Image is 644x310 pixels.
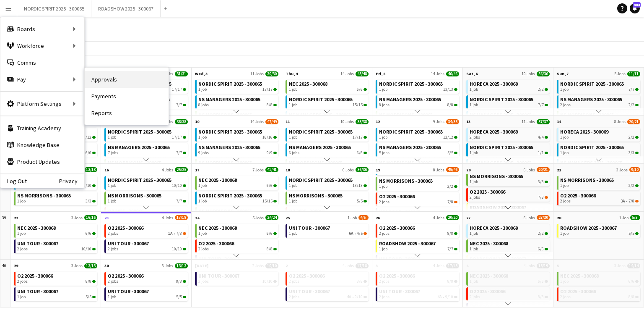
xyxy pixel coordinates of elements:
[273,88,277,91] span: 17/17
[376,71,385,76] span: Fri, 5
[356,71,369,76] span: 48/48
[198,176,277,188] a: NEC 2025 - 3000681 job6/6
[379,200,390,205] span: 2 jobs
[379,239,457,252] a: ROADSHOW 2025 - 3000671 job7/7
[85,88,169,105] a: Payments
[470,195,480,200] span: 2 jobs
[265,71,278,76] span: 30/30
[17,288,58,294] span: UNI TOUR - 300067
[379,144,441,150] span: NS MANAGERS 2025 - 300065
[560,96,622,102] span: NS MANAGERS 2025 - 300065
[198,96,260,102] span: NS MANAGERS 2025 - 300065
[0,153,84,170] a: Product Updates
[289,279,299,284] span: 2 jobs
[538,150,544,155] span: 1/1
[108,279,118,284] span: 2 jobs
[560,183,569,188] span: 1 job
[262,135,273,140] span: 16/16
[108,294,116,299] span: 1 job
[172,183,182,188] span: 10/10
[470,87,478,92] span: 1 job
[470,231,478,236] span: 1 job
[108,199,116,204] span: 1 job
[357,279,363,284] span: 8/8
[470,144,533,150] span: NORDIC SPIRIT 2025 - 300065
[379,279,390,284] span: 2 jobs
[198,225,237,231] span: NEC 2025 - 300068
[198,247,209,252] span: 2 jobs
[379,177,457,189] a: NS MORRISONS - 3000651 job2/2
[447,200,453,205] span: 7/8
[289,102,297,108] span: 1 job
[108,273,143,279] span: O2 2025 - 300066
[447,279,453,284] span: 8/8
[108,288,149,294] span: UNI TOUR - 300067
[198,128,277,140] a: NORDIC SPIRIT 2025 - 3000651 job16/16
[353,135,363,140] span: 17/17
[560,288,596,294] span: O2 2025 - 300066
[447,102,453,108] span: 8/8
[538,231,544,236] span: 2/2
[470,188,548,200] a: O2 2025 - 3000662 jobs7/8
[560,81,624,87] span: NORDIC SPIRIT 2025 - 300065
[470,143,548,155] a: NORDIC SPIRIT 2025 - 3000651 job1/1
[289,294,367,299] div: •
[267,183,273,188] span: 6/6
[108,240,149,247] span: UNI TOUR - 300067
[17,231,26,236] span: 1 job
[0,178,27,184] a: Log Out
[262,279,273,284] span: 10/10
[198,239,277,252] a: O2 2025 - 3000662 jobs8/8
[172,87,182,92] span: 17/17
[538,135,544,140] span: 4/4
[17,273,53,279] span: O2 2025 - 300066
[379,287,457,299] a: UNI TOUR - 3000672 jobs4A•9/10
[0,95,84,112] div: Platform Settings
[470,129,518,135] span: HORECA 2025 - 300069
[289,143,367,155] a: NS MANAGERS 2025 - 3000656 jobs6/6
[347,294,351,299] span: 4A
[379,240,436,247] span: ROADSHOW 2025 - 300067
[198,87,207,92] span: 1 job
[198,150,209,155] span: 9 jobs
[470,273,508,279] span: NEC 2025 - 300068
[545,88,548,91] span: 2/2
[91,0,161,17] button: ROADSHOW 2025 - 300067
[355,294,363,299] span: 9/10
[379,224,457,236] a: O2 2025 - 3000662 jobs8/8
[0,21,84,37] div: Boards
[108,177,171,183] span: NORDIC SPIRIT 2025 - 300065
[560,224,639,236] a: ROADSHOW 2025 - 3000671 job5/5
[379,294,457,299] div: •
[522,71,535,76] span: 10 Jobs
[289,199,297,204] span: 1 job
[628,135,634,140] span: 2/2
[379,135,387,140] span: 1 job
[289,87,297,92] span: 1 job
[289,225,330,231] span: UNI TOUR - 300067
[447,231,453,236] span: 8/8
[357,199,363,204] span: 5/5
[86,231,91,236] span: 6/6
[560,199,571,204] span: 2 jobs
[289,192,367,204] a: NS MORRISONS - 3000651 job5/5
[379,192,457,205] a: O2 2025 - 3000662 jobs7/8
[560,294,571,299] span: 2 jobs
[85,105,169,121] a: Reports
[364,104,367,106] span: 15/15
[250,71,264,76] span: 11 Jobs
[198,279,209,284] span: 2 jobs
[273,104,277,106] span: 8/8
[470,279,478,284] span: 1 job
[379,87,387,92] span: 1 job
[286,71,298,76] span: Thu, 4
[289,80,367,92] a: NEC 2025 - 3000681 job6/6
[198,129,262,135] span: NORDIC SPIRIT 2025 - 300065
[17,0,91,17] button: NORDIC SPIRIT 2025 - 300065
[108,192,186,204] a: NS MORRISONS - 3000651 job7/7
[108,128,186,140] a: NORDIC SPIRIT 2025 - 3000651 job17/17
[108,129,171,135] span: NORDIC SPIRIT 2025 - 300065
[198,224,277,236] a: NEC 2025 - 3000681 job6/6
[289,81,327,87] span: NEC 2025 - 300068
[545,104,548,106] span: 7/7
